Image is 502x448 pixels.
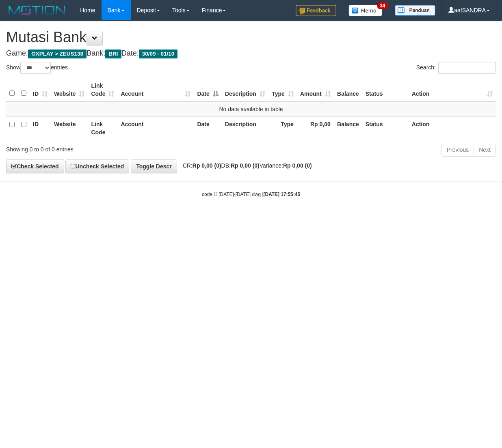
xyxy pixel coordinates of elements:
[30,78,51,101] th: ID: activate to sort column ascending
[194,116,221,140] th: Date
[194,78,221,101] th: Date: activate to sort column descending
[139,50,178,58] span: 30/09 - 01/10
[30,116,51,140] th: ID
[297,78,334,101] th: Amount: activate to sort column ascending
[193,162,221,169] strong: Rp 0,00 (0)
[222,116,268,140] th: Description
[179,162,312,169] span: CR: DB: Variance:
[264,192,300,197] strong: [DATE] 17:55:45
[377,2,388,9] span: 34
[131,159,177,173] a: Toggle Descr
[6,101,496,117] td: No data available in table
[474,143,496,157] a: Next
[117,116,194,140] th: Account
[51,78,88,101] th: Website: activate to sort column ascending
[6,142,203,153] div: Showing 0 to 0 of 0 entries
[409,78,496,101] th: Action: activate to sort column ascending
[51,116,88,140] th: Website
[202,192,300,197] small: code © [DATE]-[DATE] dwg |
[28,50,87,58] span: OXPLAY > ZEUS138
[88,78,117,101] th: Link Code: activate to sort column ascending
[297,116,334,140] th: Rp 0,00
[438,62,496,74] input: Search:
[222,78,268,101] th: Description: activate to sort column ascending
[409,116,496,140] th: Action
[348,5,383,16] img: Button%20Memo.svg
[362,78,409,101] th: Status
[65,159,129,173] a: Uncheck Selected
[117,78,194,101] th: Account: activate to sort column ascending
[268,78,297,101] th: Type: activate to sort column ascending
[6,29,496,45] h1: Mutasi Bank
[334,78,362,101] th: Balance
[416,62,496,74] label: Search:
[231,162,260,169] strong: Rp 0,00 (0)
[6,159,64,173] a: Check Selected
[6,50,496,58] h4: Game: Bank: Date:
[395,5,435,16] img: panduan.png
[6,62,68,74] label: Show entries
[88,116,117,140] th: Link Code
[20,62,51,74] select: Showentries
[6,4,68,16] img: MOTION_logo.png
[283,162,312,169] strong: Rp 0,00 (0)
[268,116,297,140] th: Type
[441,143,474,157] a: Previous
[296,5,336,16] img: Feedback.jpg
[362,116,409,140] th: Status
[334,116,362,140] th: Balance
[105,50,121,58] span: BRI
